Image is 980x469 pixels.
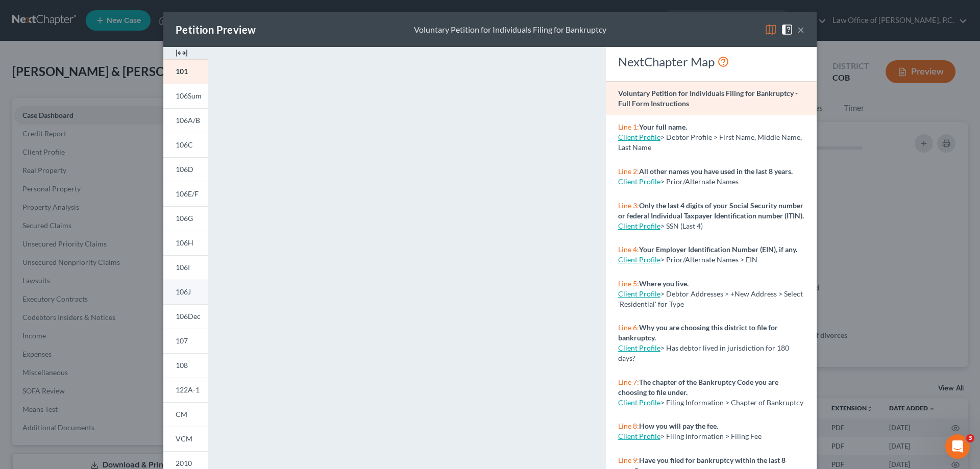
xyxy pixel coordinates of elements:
div: NextChapter Map [618,54,804,70]
span: 106G [176,214,193,223]
a: 108 [163,353,208,378]
img: help-close-5ba153eb36485ed6c1ea00a893f15db1cb9b99d6cae46e1a8edb6c62d00a1a76.svg [781,23,793,36]
span: Line 7: [618,378,639,386]
span: Line 5: [618,279,639,288]
strong: Voluntary Petition for Individuals Filing for Bankruptcy - Full Form Instructions [618,89,798,108]
strong: Why you are choosing this district to file for bankruptcy. [618,323,778,342]
a: 101 [163,59,208,84]
a: 106G [163,206,208,231]
span: 107 [176,336,188,345]
a: Client Profile [618,255,660,264]
a: Client Profile [618,221,660,230]
a: 106Sum [163,84,208,108]
span: > Prior/Alternate Names > EIN [660,255,757,264]
a: 106C [163,133,208,157]
span: 106H [176,238,193,247]
span: Line 8: [618,422,639,430]
span: 106A/B [176,116,200,125]
span: 3 [966,434,974,442]
a: Client Profile [618,289,660,298]
span: 106I [176,263,190,271]
strong: Where you live. [639,279,689,288]
strong: The chapter of the Bankruptcy Code you are choosing to file under. [618,378,778,397]
span: Line 4: [618,245,639,254]
span: 106J [176,287,191,296]
div: Voluntary Petition for Individuals Filing for Bankruptcy [414,24,606,36]
span: > Debtor Profile > First Name, Middle Name, Last Name [618,133,802,152]
span: > Has debtor lived in jurisdiction for 180 days? [618,343,789,362]
a: Client Profile [618,398,660,407]
a: 106D [163,157,208,182]
strong: How you will pay the fee. [639,422,718,430]
button: × [797,23,804,36]
a: 106E/F [163,182,208,206]
span: 106C [176,140,193,149]
a: 106I [163,255,208,280]
a: 106A/B [163,108,208,133]
span: Line 1: [618,122,639,131]
span: > Filing Information > Chapter of Bankruptcy [660,398,803,407]
img: map-eea8200ae884c6f1103ae1953ef3d486a96c86aabb227e865a55264e3737af1f.svg [765,23,777,36]
a: Client Profile [618,177,660,186]
span: Line 6: [618,323,639,332]
span: > Debtor Addresses > +New Address > Select 'Residential' for Type [618,289,803,308]
span: > SSN (Last 4) [660,221,703,230]
span: > Filing Information > Filing Fee [660,432,762,440]
strong: Your full name. [639,122,687,131]
iframe: Intercom live chat [945,434,970,459]
strong: Only the last 4 digits of your Social Security number or federal Individual Taxpayer Identificati... [618,201,804,220]
span: 2010 [176,459,192,467]
a: CM [163,402,208,427]
span: 106E/F [176,189,199,198]
div: Petition Preview [176,22,256,37]
span: 106Sum [176,91,202,100]
strong: Your Employer Identification Number (EIN), if any. [639,245,797,254]
span: Line 9: [618,456,639,464]
span: 108 [176,361,188,369]
span: 106Dec [176,312,201,320]
a: Client Profile [618,133,660,141]
a: VCM [163,427,208,451]
span: VCM [176,434,192,443]
span: 122A-1 [176,385,200,394]
span: Line 2: [618,167,639,176]
a: Client Profile [618,432,660,440]
a: 106Dec [163,304,208,329]
span: CM [176,410,187,418]
a: 122A-1 [163,378,208,402]
span: 106D [176,165,193,174]
span: 101 [176,67,188,76]
a: 106H [163,231,208,255]
strong: All other names you have used in the last 8 years. [639,167,793,176]
a: Client Profile [618,343,660,352]
a: 106J [163,280,208,304]
a: 107 [163,329,208,353]
img: expand-e0f6d898513216a626fdd78e52531dac95497ffd26381d4c15ee2fc46db09dca.svg [176,47,188,59]
span: > Prior/Alternate Names [660,177,739,186]
span: Line 3: [618,201,639,210]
